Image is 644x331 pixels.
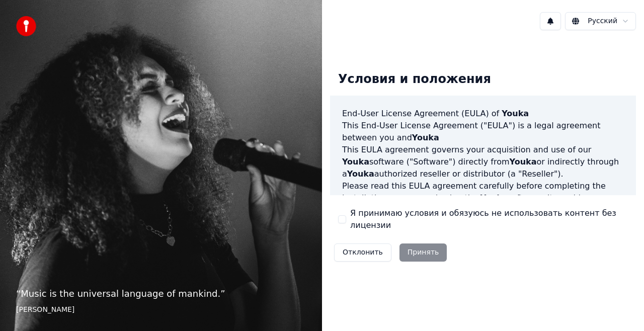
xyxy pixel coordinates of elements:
[350,207,628,231] label: Я принимаю условия и обязуюсь не использовать контент без лицензии
[16,305,306,315] footer: [PERSON_NAME]
[502,109,529,118] span: Youka
[334,243,391,262] button: Отклонить
[16,287,306,301] p: “ Music is the universal language of mankind. ”
[510,157,537,167] span: Youka
[342,180,624,228] p: Please read this EULA agreement carefully before completing the installation process and using th...
[16,16,36,36] img: youka
[347,169,374,179] span: Youka
[342,108,624,120] h3: End-User License Agreement (EULA) of
[342,157,369,167] span: Youka
[412,133,439,142] span: Youka
[480,193,508,203] span: Youka
[342,120,624,144] p: This End-User License Agreement ("EULA") is a legal agreement between you and
[330,63,499,96] div: Условия и положения
[342,144,624,180] p: This EULA agreement governs your acquisition and use of our software ("Software") directly from o...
